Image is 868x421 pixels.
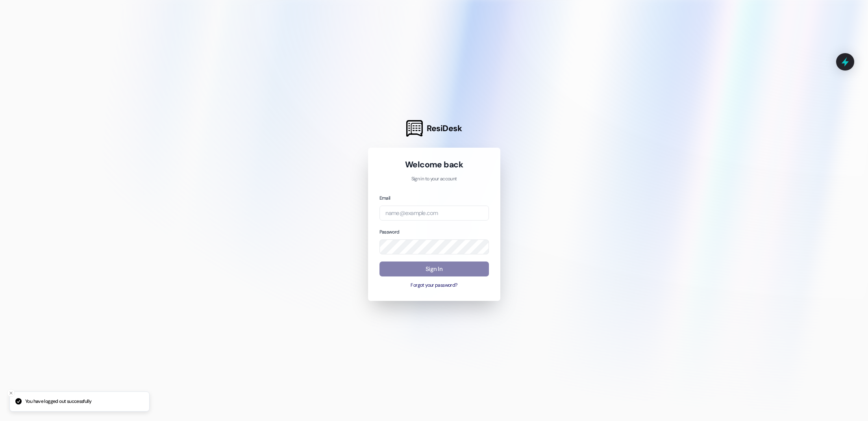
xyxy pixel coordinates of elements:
[379,206,489,221] input: name@example.com
[427,123,462,134] span: ResiDesk
[379,282,489,289] button: Forgot your password?
[406,120,423,137] img: ResiDesk Logo
[379,262,489,277] button: Sign In
[25,398,91,405] p: You have logged out successfully
[379,229,400,235] label: Password
[379,159,489,170] h1: Welcome back
[7,389,15,397] button: Close toast
[379,195,391,201] label: Email
[379,176,489,183] p: Sign in to your account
